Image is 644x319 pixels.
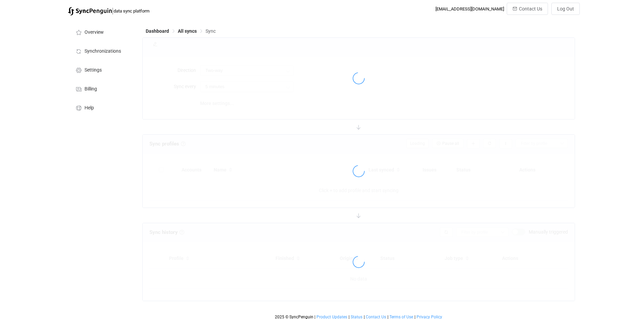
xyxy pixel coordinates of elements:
[112,6,114,16] span: |
[68,60,136,79] a: Settings
[85,105,94,111] span: Help
[85,86,97,92] span: Billing
[519,6,542,11] span: Contact Us
[68,98,136,117] a: Help
[68,7,112,16] img: syncpenguin.svg
[68,79,136,98] a: Billing
[68,41,136,60] a: Synchronizations
[146,28,169,34] span: Dashboard
[68,22,136,41] a: Overview
[206,28,216,34] span: Sync
[507,3,548,15] button: Contact Us
[557,6,574,11] span: Log Out
[85,30,104,35] span: Overview
[146,29,216,33] div: Breadcrumb
[85,68,102,73] span: Settings
[178,28,197,34] span: All syncs
[551,3,580,15] button: Log Out
[85,49,121,54] span: Synchronizations
[435,6,504,11] div: [EMAIL_ADDRESS][DOMAIN_NAME]
[114,8,149,14] span: data sync platform
[68,6,149,16] a: |data sync platform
